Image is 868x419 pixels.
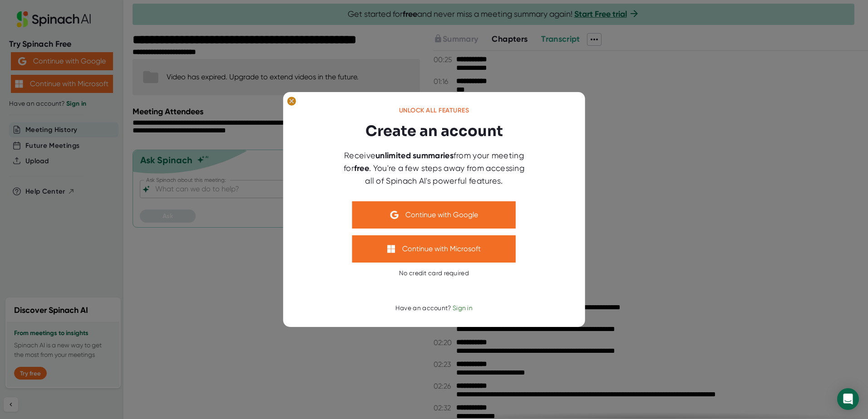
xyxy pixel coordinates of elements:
[339,149,529,187] div: Receive from your meeting for . You're a few steps away from accessing all of Spinach AI's powerf...
[453,304,473,312] span: Sign in
[399,107,469,115] div: Unlock all features
[354,163,369,173] b: free
[399,269,469,278] div: No credit card required
[352,201,516,229] button: Continue with Google
[365,120,503,142] h3: Create an account
[390,211,399,219] img: Aehbyd4JwY73AAAAAElFTkSuQmCC
[395,304,473,312] div: Have an account?
[375,151,454,161] b: unlimited summaries
[352,235,516,263] button: Continue with Microsoft
[837,388,859,410] div: Open Intercom Messenger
